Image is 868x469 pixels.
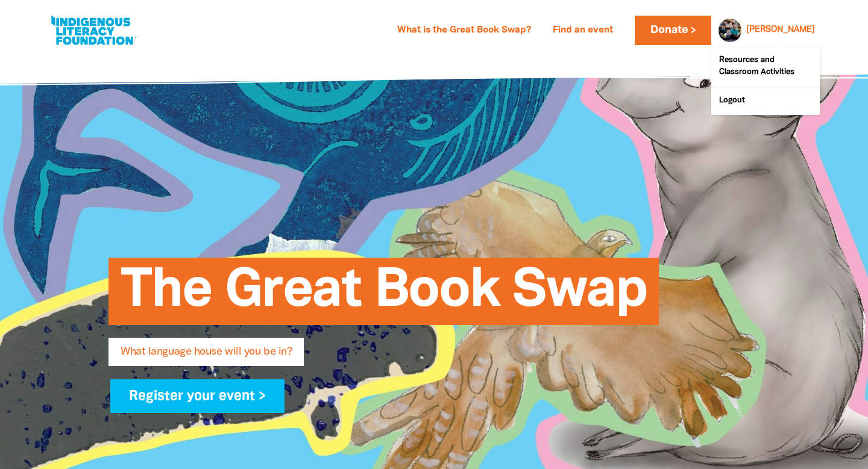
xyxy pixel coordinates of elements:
[121,267,647,325] span: The Great Book Swap
[635,16,711,45] a: Donate
[711,47,820,87] a: Resources and Classroom Activities
[110,379,285,413] a: Register your event >
[390,21,538,40] a: What is the Great Book Swap?
[546,21,620,40] a: Find an event
[711,87,820,115] a: Logout
[121,347,292,366] span: What language house will you be in?
[746,26,815,34] a: [PERSON_NAME]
